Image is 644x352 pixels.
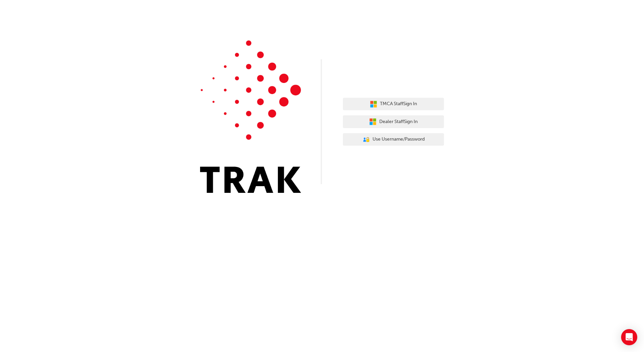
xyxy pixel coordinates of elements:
img: Trak [200,40,301,193]
button: Dealer StaffSign In [343,115,444,128]
div: Open Intercom Messenger [621,329,637,345]
button: Use Username/Password [343,133,444,146]
span: TMCA Staff Sign In [380,100,417,108]
span: Use Username/Password [373,136,425,143]
button: TMCA StaffSign In [343,98,444,111]
span: Dealer Staff Sign In [379,118,418,126]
